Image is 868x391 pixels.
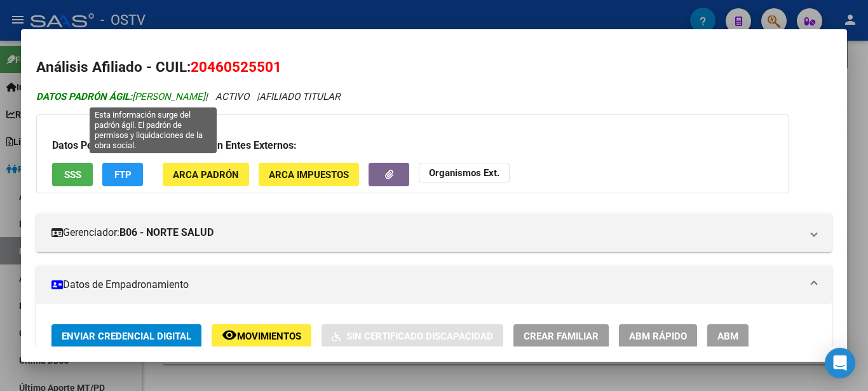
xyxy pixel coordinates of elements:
span: AFILIADO TITULAR [259,91,340,102]
strong: DATOS PADRÓN ÁGIL: [36,91,132,102]
mat-icon: remove_red_eye [222,327,237,343]
button: Organismos Ext. [419,163,510,182]
mat-expansion-panel-header: Datos de Empadronamiento [36,266,832,304]
span: SSS [64,169,81,181]
span: Movimientos [237,331,301,342]
button: ARCA Impuestos [259,163,359,186]
span: Sin Certificado Discapacidad [346,331,493,342]
div: Open Intercom Messenger [825,348,855,378]
span: ARCA Impuestos [269,169,349,181]
mat-expansion-panel-header: Gerenciador:B06 - NORTE SALUD [36,214,832,252]
button: Enviar Credencial Digital [51,324,201,348]
button: FTP [102,163,143,186]
mat-panel-title: Datos de Empadronamiento [51,277,801,292]
button: ABM [707,324,749,348]
strong: B06 - NORTE SALUD [119,225,214,240]
h2: Análisis Afiliado - CUIL: [36,57,832,78]
span: FTP [114,169,132,181]
mat-panel-title: Gerenciador: [51,225,801,240]
button: SSS [52,163,93,186]
span: ARCA Padrón [173,169,239,181]
span: ABM Rápido [629,331,687,342]
button: Sin Certificado Discapacidad [322,324,503,348]
i: | ACTIVO | [36,91,340,102]
button: ABM Rápido [619,324,697,348]
button: Movimientos [212,324,311,348]
span: Enviar Credencial Digital [62,331,191,342]
span: [PERSON_NAME] [36,91,205,102]
button: Crear Familiar [513,324,609,348]
h3: Datos Personales y Afiliatorios según Entes Externos: [52,138,773,153]
span: Crear Familiar [524,331,599,342]
button: ARCA Padrón [163,163,249,186]
span: ABM [717,331,738,342]
strong: Organismos Ext. [429,167,499,179]
span: 20460525501 [191,58,281,75]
